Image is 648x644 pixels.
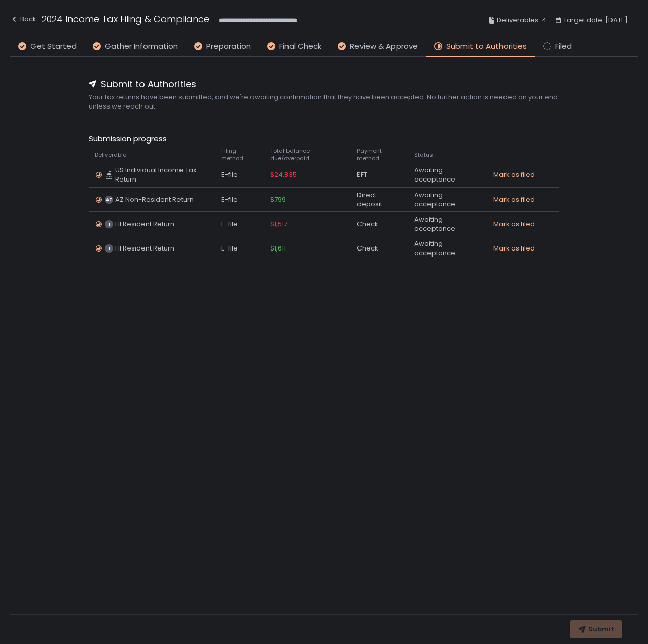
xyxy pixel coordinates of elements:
[89,133,560,145] span: Submission progress
[497,14,546,26] span: Deliverables: 4
[357,191,403,209] span: Direct deposit
[221,244,258,253] div: E-file
[414,239,481,258] div: Awaiting acceptance
[563,14,628,26] span: Target date: [DATE]
[270,170,297,180] span: $24,835
[414,215,481,233] div: Awaiting acceptance
[106,197,112,203] text: AZ
[89,93,560,111] span: Your tax returns have been submitted, and we're awaiting confirmation that they have been accepte...
[106,245,112,252] text: HI
[357,220,378,229] span: Check
[42,12,209,26] h1: 2024 Income Tax Filing & Compliance
[221,195,258,204] div: E-file
[206,41,251,52] span: Preparation
[221,147,258,162] span: Filing method
[115,244,174,253] span: HI Resident Return
[30,41,77,52] span: Get Started
[493,220,535,229] button: Mark as filed
[357,244,378,253] span: Check
[106,221,112,227] text: HI
[446,41,527,52] span: Submit to Authorities
[414,191,481,209] div: Awaiting acceptance
[95,151,126,159] span: Deliverable
[270,220,287,229] span: $1,517
[10,12,37,29] button: Back
[105,41,178,52] span: Gather Information
[10,13,37,25] div: Back
[357,170,367,180] span: EFT
[357,147,403,162] span: Payment method
[493,244,535,253] button: Mark as filed
[115,166,209,184] span: US Individual Income Tax Return
[493,170,535,180] button: Mark as filed
[555,41,572,52] span: Filed
[221,170,258,180] div: E-file
[221,220,258,229] div: E-file
[101,77,196,91] span: Submit to Authorities
[414,151,433,159] span: Status
[493,195,535,204] button: Mark as filed
[414,166,481,184] div: Awaiting acceptance
[279,41,321,52] span: Final Check
[350,41,418,52] span: Review & Approve
[115,195,194,204] span: AZ Non-Resident Return
[270,244,286,253] span: $1,611
[270,147,345,162] span: Total balance due/overpaid
[270,195,286,204] span: $799
[115,220,174,229] span: HI Resident Return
